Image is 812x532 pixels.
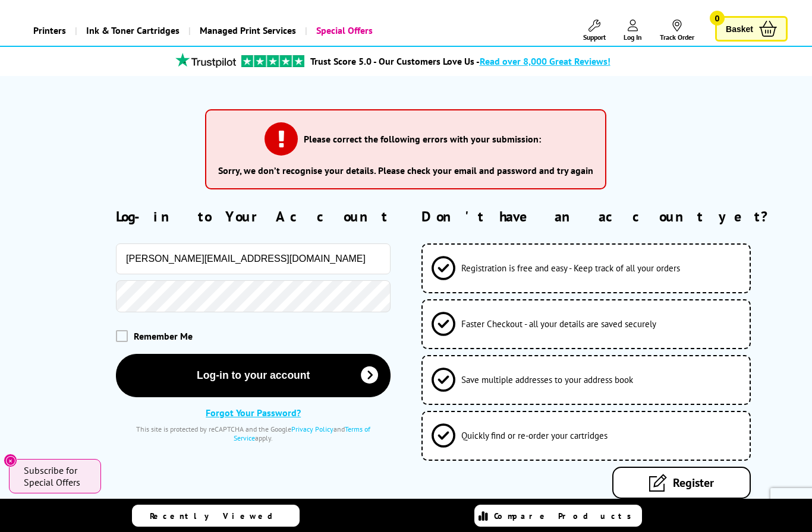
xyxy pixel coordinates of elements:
span: Subscribe for Special Offers [24,464,89,488]
a: Printers [24,15,75,46]
span: Faster Checkout - all your details are saved securely [461,318,656,330]
h3: Please correct the following errors with your submission: [304,133,541,145]
button: Log-in to your account [116,354,391,397]
h2: Log-in to Your Account [116,207,391,226]
a: Managed Print Services [188,15,305,46]
a: Ink & Toner Cartridges [75,15,188,46]
span: Read over 8,000 Great Reviews! [480,55,610,67]
img: trustpilot rating [170,53,241,68]
a: Basket 0 [715,16,788,42]
a: Privacy Policy [291,425,333,433]
input: Email [116,243,391,274]
img: trustpilot rating [241,55,304,67]
li: Sorry, we don’t recognise your details. Please check your email and password and try again [218,164,593,176]
h2: Don't have an account yet? [421,207,788,226]
span: Quickly find or re-order your cartridges [461,430,608,441]
span: Registration is free and easy - Keep track of all your orders [461,262,680,274]
span: Compare Products [494,511,638,521]
span: Support [583,33,606,42]
a: Support [583,20,606,42]
button: Close [4,454,17,467]
a: Forgot Your Password? [206,407,301,419]
span: Basket [726,21,753,37]
a: Track Order [660,20,694,42]
span: 0 [710,11,725,26]
a: Trust Score 5.0 - Our Customers Love Us -Read over 8,000 Great Reviews! [310,55,610,67]
span: Log In [624,33,642,42]
a: Log In [624,20,642,42]
a: Recently Viewed [132,505,300,527]
a: Compare Products [474,505,642,527]
a: Terms of Service [234,425,370,442]
span: Recently Viewed [150,511,285,521]
a: Register [612,467,751,499]
span: Remember Me [134,330,193,342]
span: Ink & Toner Cartridges [86,15,180,46]
div: This site is protected by reCAPTCHA and the Google and apply. [116,425,391,442]
span: Register [673,475,714,490]
a: Special Offers [305,15,382,46]
span: Save multiple addresses to your address book [461,374,633,385]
